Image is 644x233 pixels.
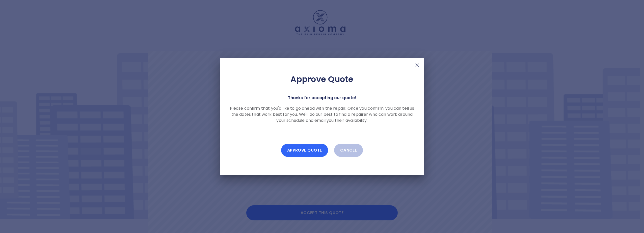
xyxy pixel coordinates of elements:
[228,74,416,84] h2: Approve Quote
[288,94,356,101] p: Thanks for accepting our quote!
[414,62,420,68] img: X Mark
[334,144,363,157] button: Cancel
[228,105,416,124] p: Please confirm that you'd like to go ahead with the repair. Once you confirm, you can tell us the...
[281,144,328,157] button: Approve Quote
